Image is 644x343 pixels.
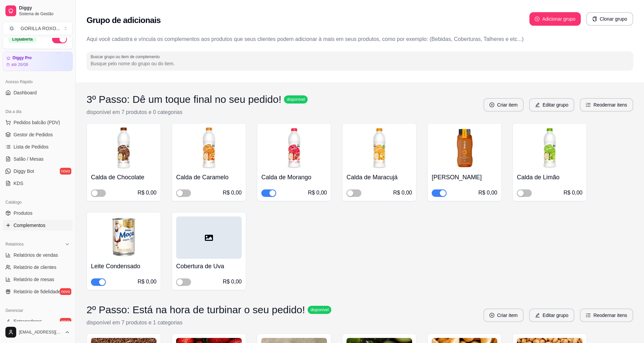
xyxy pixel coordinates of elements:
span: disponível [285,97,306,102]
div: Catálogo [3,197,73,208]
span: Pedidos balcão (PDV) [14,119,60,126]
span: Relatório de mesas [14,276,54,283]
h4: Calda de Caramelo [176,173,242,182]
span: Produtos [14,210,32,216]
span: plus-circle [535,17,540,21]
h4: Calda de Limão [517,173,582,182]
div: Acesso Rápido [3,76,73,87]
span: Diggy [19,5,70,11]
a: KDS [3,178,73,189]
h3: 3º Passo: Dê um toque final no seu pedido! [87,93,281,106]
a: Diggy Proaté 26/08 [3,52,73,71]
div: R$ 0,00 [478,189,497,197]
img: product-image [347,128,412,170]
button: Alterar Status [52,35,67,43]
h3: 2º Passo: Está na hora de turbinar o seu pedido! [87,304,305,316]
span: Sistema de Gestão [19,11,70,17]
p: disponível em 7 produtos e 1 categorias [87,319,331,327]
span: KDS [14,180,23,187]
span: disponível [309,307,330,313]
button: Select a team [3,22,73,35]
button: plus-circleAdicionar grupo [529,12,581,26]
span: Gestor de Pedidos [14,131,53,138]
article: Diggy Pro [13,55,32,61]
span: Relatórios [5,242,24,247]
div: R$ 0,00 [564,189,582,197]
a: Relatório de mesas [3,274,73,285]
div: Dia a dia [3,106,73,117]
button: ordered-listReodernar itens [580,308,633,322]
div: R$ 0,00 [308,189,327,197]
span: Relatório de fidelidade [14,288,61,295]
div: GORILLA ROXO ... [21,25,60,32]
article: até 26/08 [11,62,28,67]
span: [EMAIL_ADDRESS][DOMAIN_NAME] [19,329,62,335]
img: product-image [91,128,157,170]
a: Dashboard [3,87,73,98]
a: Entregadoresnovo [3,316,73,327]
span: ordered-list [586,102,591,107]
span: Relatório de clientes [14,264,56,271]
button: plus-circleCriar item [483,308,524,322]
a: Salão / Mesas [3,154,73,164]
div: Gerenciar [3,305,73,316]
span: copy [592,17,597,21]
span: ordered-list [586,313,591,318]
div: R$ 0,00 [223,189,242,197]
span: Dashboard [14,89,37,96]
p: Aqui você cadastra e víncula os complementos aos produtos que seus clientes podem adicionar à mai... [87,35,633,43]
h4: Calda de Maracujá [347,173,412,182]
span: edit [535,102,540,107]
span: Diggy Bot [14,168,34,175]
span: edit [535,313,540,318]
h4: [PERSON_NAME] [432,173,497,182]
button: plus-circleCriar item [483,98,524,112]
span: Lista de Pedidos [14,143,49,150]
img: product-image [91,216,157,259]
img: product-image [517,128,582,170]
span: G [8,25,15,32]
a: Diggy Botnovo [3,166,73,177]
a: Relatórios de vendas [3,250,73,260]
span: Complementos [14,222,45,229]
button: Pedidos balcão (PDV) [3,117,73,128]
a: DiggySistema de Gestão [3,3,73,19]
button: editEditar grupo [529,98,574,112]
span: Entregadores [14,318,42,325]
div: R$ 0,00 [393,189,412,197]
img: product-image [261,128,327,170]
div: Loja aberta [8,36,37,43]
button: [EMAIL_ADDRESS][DOMAIN_NAME] [3,324,73,340]
input: Buscar grupo ou item de complemento [91,60,629,67]
span: Relatórios de vendas [14,252,58,258]
label: Buscar grupo ou item de complemento [91,54,162,60]
a: Lista de Pedidos [3,141,73,152]
a: Relatório de fidelidadenovo [3,286,73,297]
span: plus-circle [490,313,494,318]
img: product-image [432,128,497,170]
button: editEditar grupo [529,308,574,322]
a: Gestor de Pedidos [3,129,73,140]
span: Salão / Mesas [14,156,44,162]
span: plus-circle [490,102,494,107]
img: product-image [176,128,242,170]
a: Relatório de clientes [3,262,73,273]
h4: Calda de Chocolate [91,173,157,182]
a: Produtos [3,208,73,219]
div: R$ 0,00 [138,278,157,286]
p: disponível em 7 produtos e 0 categorias [87,108,308,116]
div: R$ 0,00 [138,189,157,197]
h2: Grupo de adicionais [87,15,161,26]
div: R$ 0,00 [223,278,242,286]
button: copyClonar grupo [586,12,633,26]
h4: Cobertura de Uva [176,261,242,271]
h4: Calda de Morango [261,173,327,182]
h4: Leite Condensado [91,261,157,271]
a: Complementos [3,220,73,231]
button: ordered-listReodernar itens [580,98,633,112]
